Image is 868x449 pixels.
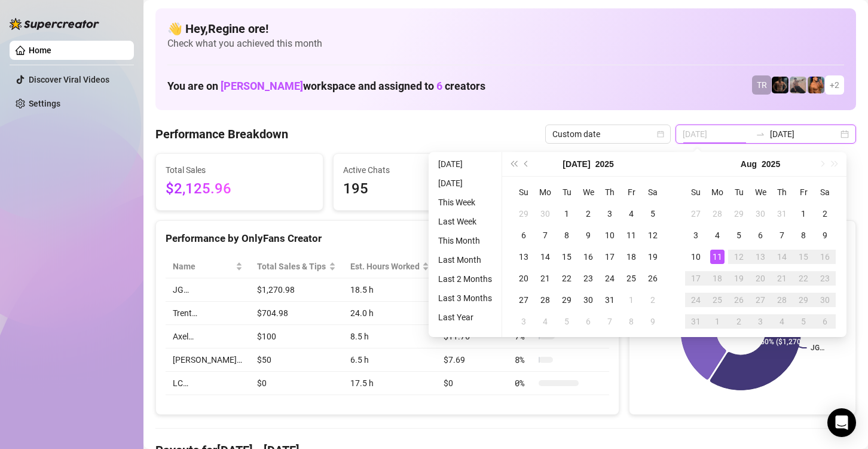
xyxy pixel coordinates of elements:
[436,80,442,92] span: 6
[814,289,836,311] td: 2025-08-30
[603,293,617,307] div: 31
[707,203,728,224] td: 2025-07-28
[685,246,707,268] td: 2025-08-10
[814,311,836,332] td: 2025-09-06
[433,157,497,171] li: [DATE]
[29,45,51,55] a: Home
[750,203,771,224] td: 2025-07-30
[728,224,750,246] td: 2025-08-05
[808,77,824,93] img: JG
[556,203,577,224] td: 2025-07-01
[516,207,531,221] div: 29
[732,228,746,242] div: 5
[818,293,832,307] div: 30
[830,78,839,92] span: + 2
[753,271,768,286] div: 20
[560,271,574,286] div: 22
[642,289,664,311] td: 2025-08-02
[685,268,707,289] td: 2025-08-17
[753,250,768,264] div: 13
[624,271,638,286] div: 25
[516,314,531,329] div: 3
[534,311,556,332] td: 2025-08-04
[621,203,642,224] td: 2025-07-04
[818,207,832,221] div: 2
[728,203,750,224] td: 2025-07-29
[516,250,531,264] div: 13
[581,293,595,307] div: 30
[796,314,811,329] div: 5
[814,181,836,203] th: Sa
[750,289,771,311] td: 2025-08-27
[771,224,793,246] td: 2025-08-07
[599,181,621,203] th: Th
[771,181,793,203] th: Th
[811,344,824,352] text: JG…
[577,268,599,289] td: 2025-07-23
[707,289,728,311] td: 2025-08-25
[770,128,838,141] input: End date
[516,271,531,286] div: 20
[689,207,703,221] div: 27
[710,293,725,307] div: 25
[603,228,617,242] div: 10
[166,348,250,372] td: [PERSON_NAME]…
[689,228,703,242] div: 3
[10,18,99,30] img: logo-BBDzfeDw.svg
[775,228,789,242] div: 7
[534,246,556,268] td: 2025-07-14
[343,325,437,348] td: 8.5 h
[250,372,343,395] td: $0
[516,228,531,242] div: 6
[560,314,574,329] div: 5
[750,268,771,289] td: 2025-08-20
[710,207,725,221] div: 28
[560,293,574,307] div: 29
[775,271,789,286] div: 21
[538,314,552,329] div: 4
[560,250,574,264] div: 15
[155,126,288,142] h4: Performance Breakdown
[343,163,491,177] span: Active Chats
[796,293,811,307] div: 29
[753,207,768,221] div: 30
[577,203,599,224] td: 2025-07-02
[707,311,728,332] td: 2025-09-01
[513,203,534,224] td: 2025-06-29
[753,228,768,242] div: 6
[250,255,343,278] th: Total Sales & Tips
[732,271,746,286] div: 19
[173,260,233,273] span: Name
[689,314,703,329] div: 31
[513,311,534,332] td: 2025-08-03
[685,203,707,224] td: 2025-07-27
[710,250,725,264] div: 11
[685,311,707,332] td: 2025-08-31
[538,271,552,286] div: 21
[433,214,497,229] li: Last Week
[796,271,811,286] div: 22
[577,224,599,246] td: 2025-07-09
[728,246,750,268] td: 2025-08-12
[646,293,660,307] div: 2
[624,228,638,242] div: 11
[818,228,832,242] div: 9
[793,311,814,332] td: 2025-09-05
[624,293,638,307] div: 1
[257,260,326,273] span: Total Sales & Tips
[621,289,642,311] td: 2025-08-01
[577,181,599,203] th: We
[513,181,534,203] th: Su
[436,348,508,372] td: $7.69
[750,181,771,203] th: We
[775,293,789,307] div: 28
[793,246,814,268] td: 2025-08-15
[513,268,534,289] td: 2025-07-20
[728,181,750,203] th: Tu
[793,203,814,224] td: 2025-08-01
[624,207,638,221] div: 4
[599,203,621,224] td: 2025-07-03
[577,311,599,332] td: 2025-08-06
[796,207,811,221] div: 1
[436,372,508,395] td: $0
